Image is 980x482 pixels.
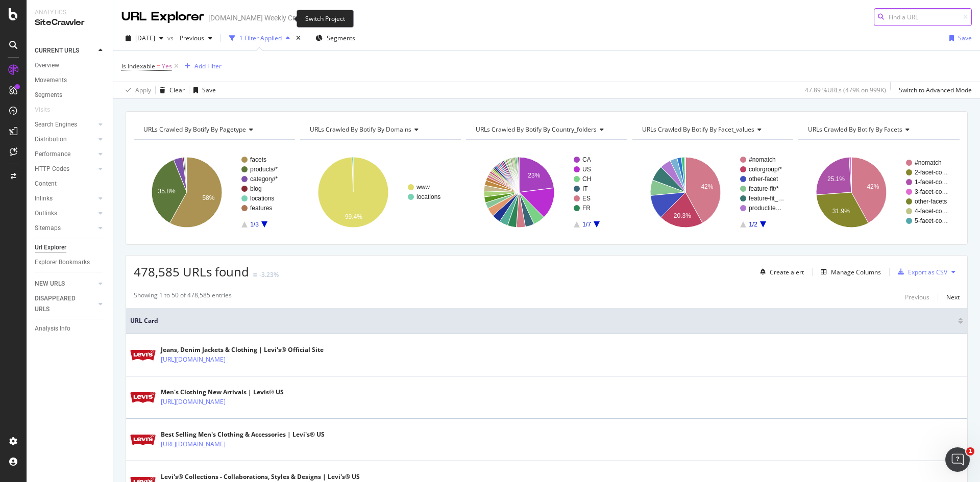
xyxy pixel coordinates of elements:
div: DISAPPEARED URLS [35,293,86,315]
text: locations [250,195,274,202]
a: Movements [35,75,106,86]
text: feature-fit/* [749,185,779,192]
text: facets [250,156,266,163]
button: Manage Columns [817,266,881,278]
div: Overview [35,60,59,71]
a: Outlinks [35,208,95,219]
text: #nomatch [915,159,942,166]
text: other-facets [915,198,947,205]
a: Search Engines [35,119,95,130]
text: products/* [250,166,278,173]
img: main image [130,350,156,361]
span: Previous [176,34,204,42]
text: 99.4% [345,213,362,220]
span: 2025 Sep. 11th [135,34,155,42]
text: 20.3% [674,212,691,219]
svg: A chart. [632,148,794,237]
div: Outlinks [35,208,57,219]
text: #nomatch [749,156,776,163]
img: main image [130,435,156,445]
span: URLs Crawled By Botify By facets [808,125,902,134]
text: feature-fit_… [749,195,784,202]
div: Switch Project [297,10,354,28]
div: Inlinks [35,193,53,204]
div: Levi's® Collections - Collaborations, Styles & Designs | Levi's® US [161,472,360,481]
a: [URL][DOMAIN_NAME] [161,354,226,365]
span: 478,585 URLs found [134,263,249,280]
button: Previous [905,291,929,303]
text: ES [582,195,591,202]
text: 1/7 [582,221,591,228]
text: features [250,205,272,212]
text: 42% [701,183,713,190]
button: Switch to Advanced Mode [895,82,972,98]
svg: A chart. [798,148,960,237]
svg: A chart. [300,148,461,237]
div: Showing 1 to 50 of 478,585 entries [134,291,232,303]
img: Equal [253,273,257,276]
text: www [416,184,430,191]
a: Visits [35,105,60,115]
div: SiteCrawler [35,17,105,29]
div: Clear [169,86,185,94]
button: Apply [121,82,151,98]
a: Analysis Info [35,323,106,334]
input: Find a URL [874,8,972,26]
div: Analysis Info [35,323,70,334]
a: Inlinks [35,193,95,204]
a: Performance [35,149,95,160]
div: Create alert [770,268,804,276]
a: HTTP Codes [35,164,95,174]
text: US [582,166,591,173]
div: Next [946,293,960,301]
h4: URLs Crawled By Botify By facets [806,121,950,138]
div: Url Explorer [35,242,66,253]
text: 3-facet-co… [915,188,948,195]
text: 31.9% [832,208,850,215]
div: A chart. [466,148,627,237]
text: 23% [528,172,540,179]
div: A chart. [134,148,295,237]
div: Switch to Advanced Mode [899,86,972,94]
text: 4-facet-co… [915,208,948,215]
div: HTTP Codes [35,164,69,174]
text: locations [416,193,440,200]
div: Search Engines [35,119,77,130]
div: Export as CSV [908,268,947,276]
span: Yes [162,59,172,73]
div: Distribution [35,134,67,145]
div: Save [958,34,972,42]
div: Save [202,86,216,94]
a: [URL][DOMAIN_NAME] [161,397,226,407]
h4: URLs Crawled By Botify By domains [308,121,452,138]
text: 1/3 [250,221,259,228]
button: [DATE] [121,30,167,46]
span: URL Card [130,316,955,325]
span: URLs Crawled By Botify By domains [310,125,411,134]
span: vs [167,34,176,42]
button: Add Filter [181,60,222,72]
text: 42% [867,183,879,190]
button: Clear [156,82,185,98]
div: times [294,33,303,43]
div: Jeans, Denim Jackets & Clothing | Levi's® Official Site [161,345,324,354]
div: Manage Columns [831,268,881,276]
div: NEW URLS [35,278,65,289]
text: 58% [202,194,214,201]
a: Url Explorer [35,242,106,253]
span: Is Indexable [121,62,155,70]
a: DISAPPEARED URLS [35,293,95,315]
text: colorgroup/* [749,166,782,173]
text: CH [582,175,591,183]
text: 25.1% [827,175,845,183]
h4: URLs Crawled By Botify By facet_values [640,121,785,138]
text: 1/2 [749,221,757,228]
a: CURRENT URLS [35,45,95,56]
a: NEW URLS [35,278,95,289]
span: URLs Crawled By Botify By facet_values [642,125,754,134]
iframe: Intercom live chat [945,447,970,472]
div: Visits [35,105,50,115]
a: [URL][DOMAIN_NAME] [161,439,226,449]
